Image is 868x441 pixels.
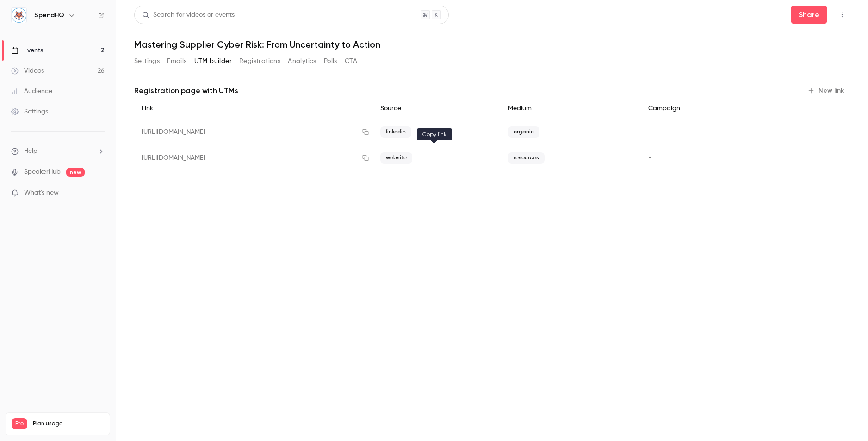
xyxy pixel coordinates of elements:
span: Plan usage [33,420,104,428]
span: Help [24,146,37,156]
div: Campaign [641,98,769,119]
span: linkedin [380,126,411,138]
div: Medium [501,98,641,119]
button: New link [804,83,849,98]
div: [URL][DOMAIN_NAME] [134,145,373,171]
button: Emails [167,54,186,69]
div: Events [11,46,43,55]
li: help-dropdown-opener [11,146,105,156]
div: Audience [11,87,52,96]
span: - [648,155,651,161]
button: CTA [345,54,357,69]
a: UTMs [219,85,238,96]
button: Registrations [239,54,280,69]
span: What's new [24,188,59,198]
div: Settings [11,107,48,116]
h6: SpendHQ [34,11,64,20]
button: Analytics [288,54,316,69]
div: Search for videos or events [142,10,235,20]
span: organic [508,126,539,138]
button: Polls [324,54,337,69]
span: - [648,129,651,135]
h1: Mastering Supplier Cyber Risk: From Uncertainty to Action [134,39,849,50]
div: Videos [11,66,44,76]
span: website [380,152,412,164]
button: Settings [134,54,160,69]
button: Share [791,6,827,24]
span: resources [508,152,545,164]
div: Link [134,98,373,119]
span: Pro [12,418,27,429]
img: SpendHQ [12,8,26,23]
a: SpeakerHub [24,167,61,177]
div: [URL][DOMAIN_NAME] [134,119,373,145]
iframe: Noticeable Trigger [93,189,105,197]
span: new [66,168,85,177]
div: Source [373,98,501,119]
p: Registration page with [134,85,238,96]
button: UTM builder [194,54,232,69]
